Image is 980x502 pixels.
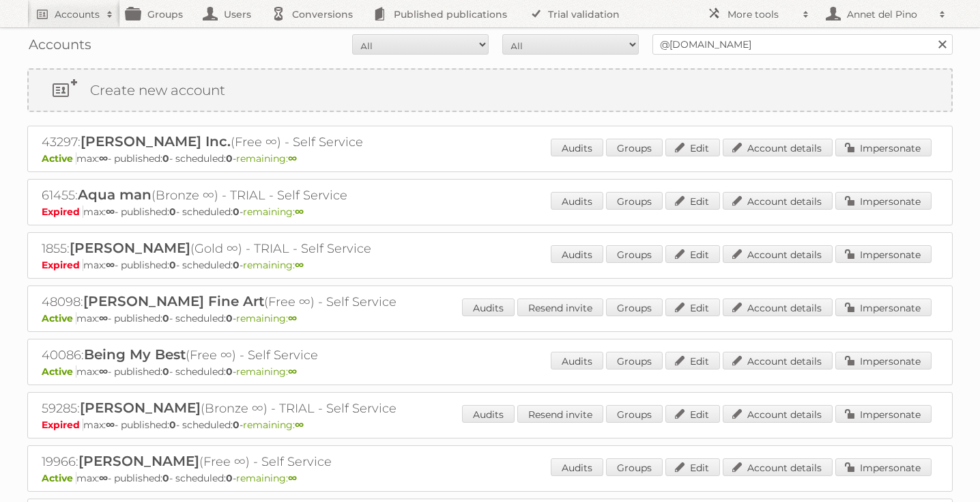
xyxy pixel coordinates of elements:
[288,152,297,165] strong: ∞
[665,298,720,316] a: Edit
[665,405,720,423] a: Edit
[606,192,663,210] a: Groups
[233,419,240,431] strong: 0
[42,206,938,218] p: max: - published: - scheduled: -
[226,365,233,378] strong: 0
[42,259,938,271] p: max: - published: - scheduled: -
[243,206,304,218] span: remaining:
[42,365,76,378] span: Active
[835,405,932,423] a: Impersonate
[665,192,720,210] a: Edit
[233,259,240,271] strong: 0
[42,312,76,324] span: Active
[42,419,83,431] span: Expired
[42,312,938,324] p: max: - published: - scheduled: -
[606,405,663,423] a: Groups
[665,245,720,263] a: Edit
[70,240,190,256] span: [PERSON_NAME]
[169,206,176,218] strong: 0
[606,352,663,369] a: Groups
[78,453,199,469] span: [PERSON_NAME]
[42,400,519,417] h2: 59285: (Bronze ∞) - TRIAL - Self Service
[99,472,108,484] strong: ∞
[835,245,932,263] a: Impersonate
[42,206,83,218] span: Expired
[606,298,663,316] a: Groups
[551,192,603,210] a: Audits
[106,206,115,218] strong: ∞
[551,139,603,156] a: Audits
[517,298,603,316] a: Resend invite
[226,472,233,484] strong: 0
[42,472,938,484] p: max: - published: - scheduled: -
[606,139,663,156] a: Groups
[517,405,603,423] a: Resend invite
[288,365,297,378] strong: ∞
[233,206,240,218] strong: 0
[162,472,169,484] strong: 0
[723,139,833,156] a: Account details
[42,472,76,484] span: Active
[169,259,176,271] strong: 0
[42,419,938,431] p: max: - published: - scheduled: -
[723,298,833,316] a: Account details
[42,259,83,271] span: Expired
[723,352,833,369] a: Account details
[99,365,108,378] strong: ∞
[29,70,951,111] a: Create new account
[106,259,115,271] strong: ∞
[295,206,304,218] strong: ∞
[295,419,304,431] strong: ∞
[723,458,833,476] a: Account details
[42,186,519,204] h2: 61455: (Bronze ∞) - TRIAL - Self Service
[78,186,152,203] span: Aqua man
[551,352,603,369] a: Audits
[835,298,932,316] a: Impersonate
[236,152,297,165] span: remaining:
[835,458,932,476] a: Impersonate
[106,419,115,431] strong: ∞
[727,8,796,21] h2: More tools
[236,312,297,324] span: remaining:
[42,240,519,257] h2: 1855: (Gold ∞) - TRIAL - Self Service
[723,192,833,210] a: Account details
[551,458,603,476] a: Audits
[665,458,720,476] a: Edit
[55,8,100,21] h2: Accounts
[236,472,297,484] span: remaining:
[42,152,938,165] p: max: - published: - scheduled: -
[83,293,264,309] span: [PERSON_NAME] Fine Art
[665,139,720,156] a: Edit
[99,152,108,165] strong: ∞
[462,298,515,316] a: Audits
[606,245,663,263] a: Groups
[80,400,201,416] span: [PERSON_NAME]
[42,293,519,311] h2: 48098: (Free ∞) - Self Service
[42,453,519,471] h2: 19966: (Free ∞) - Self Service
[42,346,519,364] h2: 40086: (Free ∞) - Self Service
[243,419,304,431] span: remaining:
[226,152,233,165] strong: 0
[606,458,663,476] a: Groups
[162,152,169,165] strong: 0
[236,365,297,378] span: remaining:
[835,139,932,156] a: Impersonate
[42,365,938,378] p: max: - published: - scheduled: -
[835,192,932,210] a: Impersonate
[835,352,932,369] a: Impersonate
[162,312,169,324] strong: 0
[99,312,108,324] strong: ∞
[288,312,297,324] strong: ∞
[84,346,186,363] span: Being My Best
[723,405,833,423] a: Account details
[665,352,720,369] a: Edit
[462,405,515,423] a: Audits
[169,419,176,431] strong: 0
[226,312,233,324] strong: 0
[295,259,304,271] strong: ∞
[243,259,304,271] span: remaining:
[844,8,932,21] h2: Annet del Pino
[288,472,297,484] strong: ∞
[551,245,603,263] a: Audits
[723,245,833,263] a: Account details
